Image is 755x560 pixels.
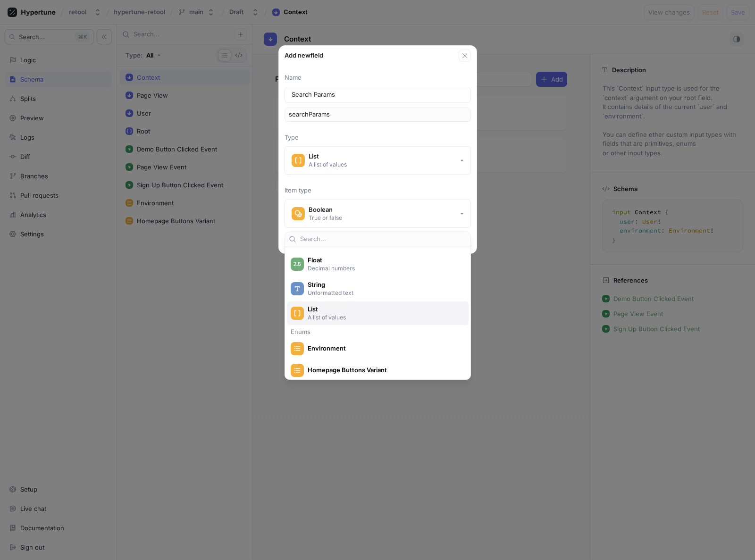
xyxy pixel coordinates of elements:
span: Float [308,256,460,264]
input: Search... [300,234,467,244]
button: BooleanTrue or false [285,200,471,228]
p: Decimal numbers [308,264,459,272]
p: Name [285,73,471,83]
div: A list of values [309,160,347,168]
p: Item type [285,186,471,195]
span: List [308,305,460,313]
button: ListA list of values [285,146,471,175]
div: Enums [287,329,469,334]
span: Environment [308,344,460,352]
p: Add new field [285,51,323,60]
input: Enter a name for this field [292,90,464,100]
p: Type [285,133,471,142]
p: Unformatted text [308,289,459,297]
div: List [309,152,347,160]
p: A list of values [308,313,459,321]
div: Boolean [309,206,342,214]
span: Homepage Buttons Variant [308,366,460,374]
div: True or false [309,214,342,222]
span: String [308,281,460,289]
